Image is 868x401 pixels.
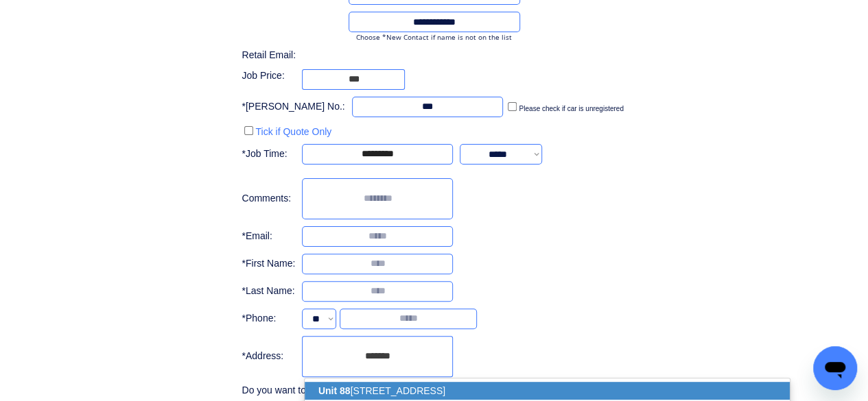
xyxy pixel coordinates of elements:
[242,257,295,271] div: *First Name:
[242,147,295,161] div: *Job Time:
[242,230,295,243] div: *Email:
[242,192,295,206] div: Comments:
[255,126,331,137] label: Tick if Quote Only
[242,312,295,326] div: *Phone:
[242,49,310,62] div: Retail Email:
[813,346,857,390] iframe: Button to launch messaging window
[242,284,295,298] div: *Last Name:
[242,384,453,398] div: Do you want to book job at a different address?
[242,100,344,114] div: *[PERSON_NAME] No.:
[242,350,295,363] div: *Address:
[318,385,351,396] strong: Unit 88
[305,382,790,400] p: [STREET_ADDRESS]
[242,69,295,83] div: Job Price:
[519,105,623,112] label: Please check if car is unregistered
[349,32,520,42] div: Choose *New Contact if name is not on the list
